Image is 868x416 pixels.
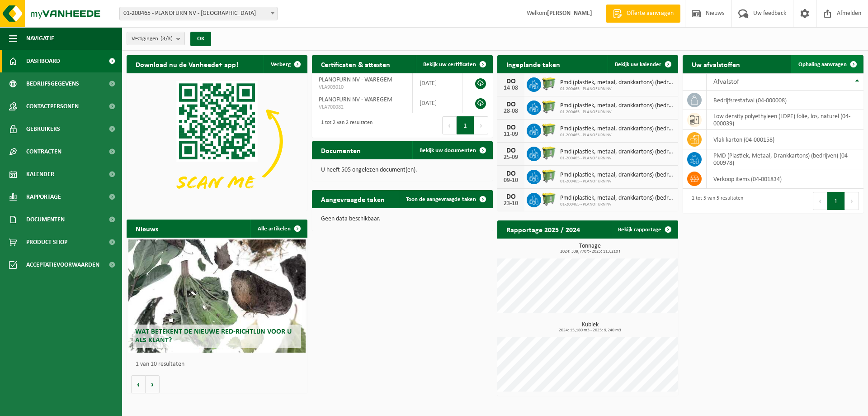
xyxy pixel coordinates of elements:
[606,5,680,23] a: Offerte aanvragen
[502,108,520,115] div: 28-08
[420,148,476,153] span: Bekijk uw documenten
[132,32,173,46] span: Vestigingen
[26,72,79,95] span: Bedrijfsgegevens
[624,9,676,18] span: Offerte aanvragen
[26,50,60,72] span: Dashboard
[26,140,61,163] span: Contracten
[615,62,661,67] span: Bekijk uw kalender
[136,361,303,368] p: 1 van 10 resultaten
[547,10,592,17] strong: [PERSON_NAME]
[560,156,674,161] span: 01-200465 - PLANOFURN NV
[683,55,749,73] h2: Uw afvalstoffen
[560,133,674,138] span: 01-200465 - PLANOFURN NV
[312,141,370,159] h2: Documenten
[707,110,863,130] td: low density polyethyleen (LDPE) folie, los, naturel (04-000039)
[713,78,739,86] span: Afvalstof
[502,328,678,333] span: 2024: 15,180 m3 - 2025: 9,240 m3
[813,192,827,210] button: Previous
[264,55,307,73] button: Verberg
[312,55,399,73] h2: Certificaten & attesten
[119,7,278,20] span: 01-200465 - PLANOFURN NV - WAREGEM
[321,216,484,222] p: Geen data beschikbaar.
[707,149,863,169] td: PMD (Plastiek, Metaal, Drankkartons) (bedrijven) (04-000978)
[127,73,307,209] img: Download de VHEPlus App
[413,93,462,113] td: [DATE]
[845,192,859,210] button: Next
[26,163,54,186] span: Kalender
[502,78,520,85] div: DO
[502,243,678,254] h3: Tonnage
[707,169,863,189] td: verkoop items (04-001834)
[135,328,292,344] span: Wat betekent de nieuwe RED-richtlijn voor u als klant?
[560,172,674,179] span: Pmd (plastiek, metaal, drankkartons) (bedrijven)
[502,170,520,177] div: DO
[497,220,589,238] h2: Rapportage 2025 / 2024
[560,110,674,115] span: 01-200465 - PLANOFURN NV
[560,102,674,110] span: Pmd (plastiek, metaal, drankkartons) (bedrijven)
[321,167,484,173] p: U heeft 505 ongelezen document(en).
[190,32,211,46] button: OK
[502,131,520,138] div: 11-09
[319,84,406,91] span: VLA903010
[560,179,674,184] span: 01-200465 - PLANOFURN NV
[423,62,476,67] span: Bekijk uw certificaten
[127,220,167,237] h2: Nieuws
[131,375,146,393] button: Vorige
[541,168,557,184] img: WB-0660-HPE-GN-50
[474,116,488,134] button: Next
[416,55,492,73] a: Bekijk uw certificaten
[26,253,99,276] span: Acceptatievoorwaarden
[791,55,863,73] a: Ophaling aanvragen
[611,220,677,239] a: Bekijk rapportage
[128,239,306,353] a: Wat betekent de nieuwe RED-richtlijn voor u als klant?
[560,86,674,92] span: 01-200465 - PLANOFURN NV
[541,99,557,115] img: WB-0660-HPE-GN-50
[399,190,492,208] a: Toon de aangevraagde taken
[541,191,557,207] img: WB-0660-HPE-GN-50
[502,124,520,131] div: DO
[827,192,845,210] button: 1
[319,77,392,83] span: PLANOFURN NV - WAREGEM
[250,220,307,238] a: Alle artikelen
[608,55,677,73] a: Bekijk uw kalender
[26,27,54,50] span: Navigatie
[120,7,277,20] span: 01-200465 - PLANOFURN NV - WAREGEM
[412,141,492,159] a: Bekijk uw documenten
[502,85,520,91] div: 14-08
[502,201,520,207] div: 23-10
[541,76,557,91] img: WB-0660-HPE-GN-50
[502,147,520,154] div: DO
[560,79,674,86] span: Pmd (plastiek, metaal, drankkartons) (bedrijven)
[560,202,674,207] span: 01-200465 - PLANOFURN NV
[560,148,674,156] span: Pmd (plastiek, metaal, drankkartons) (bedrijven)
[26,95,79,118] span: Contactpersonen
[541,122,557,138] img: WB-0660-HPE-GN-50
[26,231,67,253] span: Product Shop
[316,115,373,135] div: 1 tot 2 van 2 resultaten
[798,62,847,67] span: Ophaling aanvragen
[502,322,678,333] h3: Kubiek
[707,91,863,110] td: bedrijfsrestafval (04-000008)
[502,101,520,108] div: DO
[497,55,569,73] h2: Ingeplande taken
[502,249,678,254] span: 2024: 339,770 t - 2025: 113,210 t
[541,145,557,161] img: WB-0660-HPE-GN-50
[319,104,406,111] span: VLA700082
[160,36,173,42] count: (3/3)
[127,55,247,73] h2: Download nu de Vanheede+ app!
[502,154,520,161] div: 25-09
[560,195,674,202] span: Pmd (plastiek, metaal, drankkartons) (bedrijven)
[312,190,394,208] h2: Aangevraagde taken
[707,130,863,149] td: vlak karton (04-000158)
[26,208,65,231] span: Documenten
[560,125,674,133] span: Pmd (plastiek, metaal, drankkartons) (bedrijven)
[413,73,462,93] td: [DATE]
[442,116,457,134] button: Previous
[146,375,160,393] button: Volgende
[687,191,743,211] div: 1 tot 5 van 5 resultaten
[457,116,474,134] button: 1
[319,96,392,103] span: PLANOFURN NV - WAREGEM
[26,118,60,140] span: Gebruikers
[502,193,520,201] div: DO
[502,177,520,184] div: 09-10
